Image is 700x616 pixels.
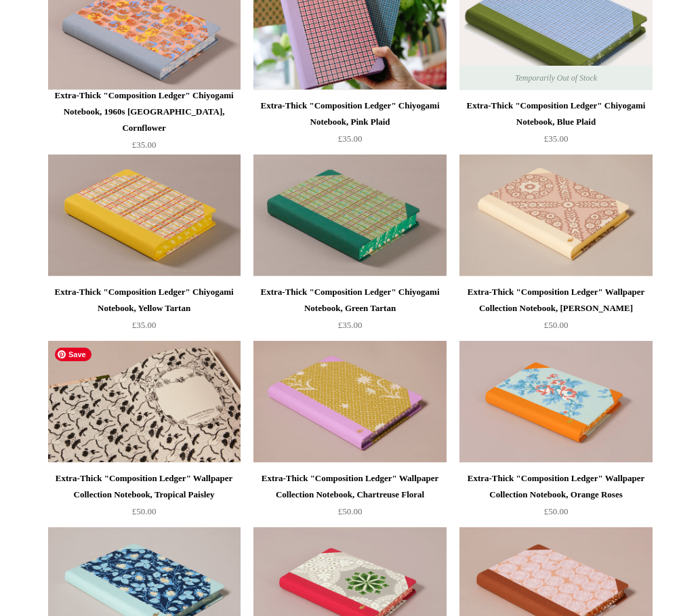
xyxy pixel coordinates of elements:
[253,284,446,340] a: Extra-Thick "Composition Ledger" Chiyogami Notebook, Green Tartan £35.00
[132,320,157,330] span: £35.00
[459,470,652,526] a: Extra-Thick "Composition Ledger" Wallpaper Collection Notebook, Orange Roses £50.00
[257,284,442,316] div: Extra-Thick "Composition Ledger" Chiyogami Notebook, Green Tartan
[463,284,648,316] div: Extra-Thick "Composition Ledger" Wallpaper Collection Notebook, [PERSON_NAME]
[253,98,446,153] a: Extra-Thick "Composition Ledger" Chiyogami Notebook, Pink Plaid £35.00
[52,284,237,316] div: Extra-Thick "Composition Ledger" Chiyogami Notebook, Yellow Tartan
[253,470,446,526] a: Extra-Thick "Composition Ledger" Wallpaper Collection Notebook, Chartreuse Floral £50.00
[463,470,648,503] div: Extra-Thick "Composition Ledger" Wallpaper Collection Notebook, Orange Roses
[253,341,446,463] a: Extra-Thick "Composition Ledger" Wallpaper Collection Notebook, Chartreuse Floral Extra-Thick "Co...
[544,320,569,330] span: £50.00
[338,134,363,144] span: £35.00
[48,341,241,463] img: Extra-Thick "Composition Ledger" Wallpaper Collection Notebook, Tropical Paisley
[501,66,611,90] span: Temporarily Out of Stock
[544,506,569,516] span: £50.00
[48,341,241,463] a: Extra-Thick "Composition Ledger" Wallpaper Collection Notebook, Tropical Paisley Extra-Thick "Com...
[48,155,241,276] img: Extra-Thick "Composition Ledger" Chiyogami Notebook, Yellow Tartan
[459,155,652,276] img: Extra-Thick "Composition Ledger" Wallpaper Collection Notebook, Laurel Trellis
[459,284,652,340] a: Extra-Thick "Composition Ledger" Wallpaper Collection Notebook, [PERSON_NAME] £50.00
[459,155,652,276] a: Extra-Thick "Composition Ledger" Wallpaper Collection Notebook, Laurel Trellis Extra-Thick "Compo...
[338,320,363,330] span: £35.00
[459,341,652,463] a: Extra-Thick "Composition Ledger" Wallpaper Collection Notebook, Orange Roses Extra-Thick "Composi...
[459,341,652,463] img: Extra-Thick "Composition Ledger" Wallpaper Collection Notebook, Orange Roses
[253,155,446,276] a: Extra-Thick "Composition Ledger" Chiyogami Notebook, Green Tartan Extra-Thick "Composition Ledger...
[257,98,442,130] div: Extra-Thick "Composition Ledger" Chiyogami Notebook, Pink Plaid
[253,155,446,276] img: Extra-Thick "Composition Ledger" Chiyogami Notebook, Green Tartan
[52,470,237,503] div: Extra-Thick "Composition Ledger" Wallpaper Collection Notebook, Tropical Paisley
[48,470,241,526] a: Extra-Thick "Composition Ledger" Wallpaper Collection Notebook, Tropical Paisley £50.00
[459,98,652,153] a: Extra-Thick "Composition Ledger" Chiyogami Notebook, Blue Plaid £35.00
[48,155,241,276] a: Extra-Thick "Composition Ledger" Chiyogami Notebook, Yellow Tartan Extra-Thick "Composition Ledge...
[253,341,446,463] img: Extra-Thick "Composition Ledger" Wallpaper Collection Notebook, Chartreuse Floral
[132,506,157,516] span: £50.00
[55,348,91,361] span: Save
[48,284,241,340] a: Extra-Thick "Composition Ledger" Chiyogami Notebook, Yellow Tartan £35.00
[544,134,569,144] span: £35.00
[463,98,648,130] div: Extra-Thick "Composition Ledger" Chiyogami Notebook, Blue Plaid
[132,140,157,150] span: £35.00
[48,87,241,153] a: Extra-Thick "Composition Ledger" Chiyogami Notebook, 1960s [GEOGRAPHIC_DATA], Cornflower £35.00
[338,506,363,516] span: £50.00
[52,87,237,136] div: Extra-Thick "Composition Ledger" Chiyogami Notebook, 1960s [GEOGRAPHIC_DATA], Cornflower
[257,470,442,503] div: Extra-Thick "Composition Ledger" Wallpaper Collection Notebook, Chartreuse Floral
